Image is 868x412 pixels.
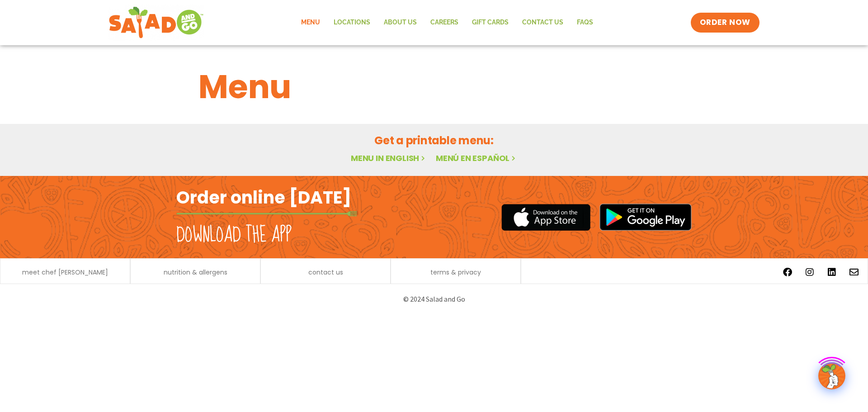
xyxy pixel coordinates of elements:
nav: Menu [294,12,600,33]
img: new-SAG-logo-768×292 [108,5,204,41]
a: GIFT CARDS [465,12,515,33]
a: meet chef [PERSON_NAME] [22,269,108,275]
h2: Order online [DATE] [176,186,351,208]
img: fork [176,211,357,216]
img: appstore [501,203,590,232]
a: Careers [424,12,465,33]
a: Menu in English [351,152,427,164]
a: contact us [308,269,343,275]
a: Locations [327,12,377,33]
h2: Get a printable menu: [198,133,670,148]
a: ORDER NOW [691,13,759,33]
p: © 2024 Salad and Go [181,293,687,305]
a: FAQs [570,12,600,33]
img: google_play [599,204,692,231]
a: Contact Us [515,12,570,33]
a: nutrition & allergens [164,269,227,275]
h1: Menu [198,62,670,111]
a: Menu [294,12,327,33]
a: About Us [377,12,424,33]
a: Menú en español [436,152,517,164]
a: terms & privacy [430,269,481,275]
h2: Download the app [176,223,292,248]
span: ORDER NOW [700,17,750,28]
